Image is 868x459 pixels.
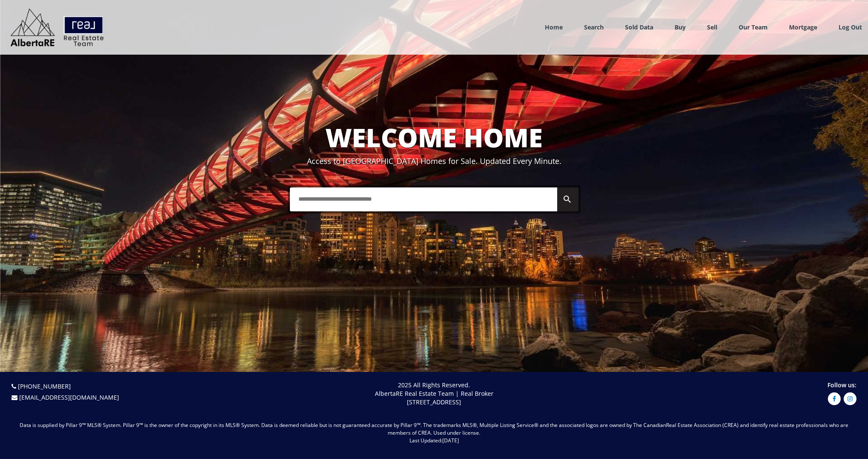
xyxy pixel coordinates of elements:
[307,156,561,166] span: Access to [GEOGRAPHIC_DATA] Homes for Sale. Updated Every Minute.
[789,23,817,31] a: Mortgage
[388,421,848,436] span: Real Estate Association (CREA) and identify real estate professionals who are members of CREA. Us...
[2,123,866,152] h1: WELCOME HOME
[675,23,686,31] a: Buy
[6,6,108,49] img: Logo
[625,23,653,31] a: Sold Data
[739,23,768,31] a: Our Team
[9,437,859,444] p: Last Updated:
[18,382,71,390] a: [PHONE_NUMBER]
[224,381,644,406] p: 2025 All Rights Reserved. AlbertaRE Real Estate Team | Real Broker
[545,23,563,31] a: Home
[407,398,461,406] span: [STREET_ADDRESS]
[707,23,717,31] a: Sell
[839,23,862,32] a: Log Out
[19,393,119,401] a: [EMAIL_ADDRESS][DOMAIN_NAME]
[20,421,666,429] span: Data is supplied by Pillar 9™ MLS® System. Pillar 9™ is the owner of the copyright in its MLS® Sy...
[827,381,856,389] span: Follow us:
[442,437,459,444] span: [DATE]
[584,23,604,31] a: Search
